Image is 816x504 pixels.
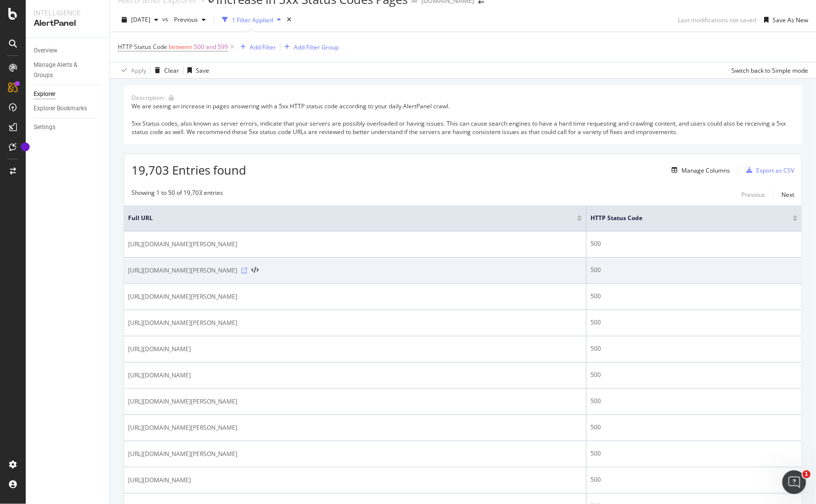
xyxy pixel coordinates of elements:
[118,43,167,51] span: HTTP Status Code
[34,89,55,99] div: Explorer
[782,470,806,494] iframe: Intercom live chat
[590,423,798,432] div: 500
[128,449,237,459] span: [URL][DOMAIN_NAME][PERSON_NAME]
[151,62,179,78] button: Clear
[34,103,102,114] a: Explorer Bookmarks
[194,40,228,54] span: 500 and 599
[128,292,237,302] span: [URL][DOMAIN_NAME][PERSON_NAME]
[34,18,101,29] div: AlertPanel
[162,15,170,23] span: vs
[21,142,30,151] div: Tooltip anchor
[131,15,150,24] span: 2025 Sep. 23rd
[169,43,192,51] span: between
[590,449,798,458] div: 500
[34,122,55,133] div: Settings
[251,267,259,274] button: View HTML Source
[34,60,93,81] div: Manage Alerts & Groups
[590,397,798,406] div: 500
[128,239,237,249] span: [URL][DOMAIN_NAME][PERSON_NAME]
[678,16,756,24] div: Last modifications not saved
[34,122,102,133] a: Settings
[294,43,339,51] div: Add Filter Group
[590,344,798,353] div: 500
[590,239,798,248] div: 500
[727,62,808,78] button: Switch back to Simple mode
[34,8,101,18] div: Intelligence
[280,41,339,53] button: Add Filter Group
[218,12,285,28] button: 1 Filter Applied
[128,397,237,407] span: [URL][DOMAIN_NAME][PERSON_NAME]
[128,344,191,354] span: [URL][DOMAIN_NAME]
[34,46,102,56] a: Overview
[590,370,798,379] div: 500
[590,318,798,327] div: 500
[132,102,794,136] div: We are seeing an increase in pages answering with a 5xx HTTP status code according to your daily ...
[741,190,765,199] div: Previous
[781,188,794,200] button: Next
[132,93,165,102] div: Description:
[781,190,794,199] div: Next
[236,41,276,53] button: Add Filter
[170,12,210,28] button: Previous
[34,60,102,81] a: Manage Alerts & Groups
[128,266,237,275] span: [URL][DOMAIN_NAME][PERSON_NAME]
[132,188,223,200] div: Showing 1 to 50 of 19,703 entries
[170,15,198,24] span: Previous
[128,214,562,223] span: Full URL
[742,162,794,178] button: Export as CSV
[756,166,794,175] div: Export as CSV
[128,370,191,380] span: [URL][DOMAIN_NAME]
[285,15,293,25] div: times
[250,43,276,51] div: Add Filter
[128,318,237,328] span: [URL][DOMAIN_NAME][PERSON_NAME]
[241,268,247,274] a: Visit Online Page
[183,62,209,78] button: Save
[34,103,87,114] div: Explorer Bookmarks
[164,66,179,75] div: Clear
[590,292,798,301] div: 500
[741,188,765,200] button: Previous
[118,12,162,28] button: [DATE]
[131,66,146,75] div: Apply
[590,214,778,223] span: HTTP Status Code
[34,89,102,99] a: Explorer
[232,16,273,24] div: 1 Filter Applied
[590,266,798,275] div: 500
[772,16,808,24] div: Save As New
[803,470,811,478] span: 1
[731,66,808,75] div: Switch back to Simple mode
[118,62,146,78] button: Apply
[132,162,246,178] span: 19,703 Entries found
[668,164,730,176] button: Manage Columns
[590,475,798,484] div: 500
[681,166,730,175] div: Manage Columns
[760,12,808,28] button: Save As New
[34,46,57,56] div: Overview
[196,66,209,75] div: Save
[128,423,237,433] span: [URL][DOMAIN_NAME][PERSON_NAME]
[128,475,191,485] span: [URL][DOMAIN_NAME]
